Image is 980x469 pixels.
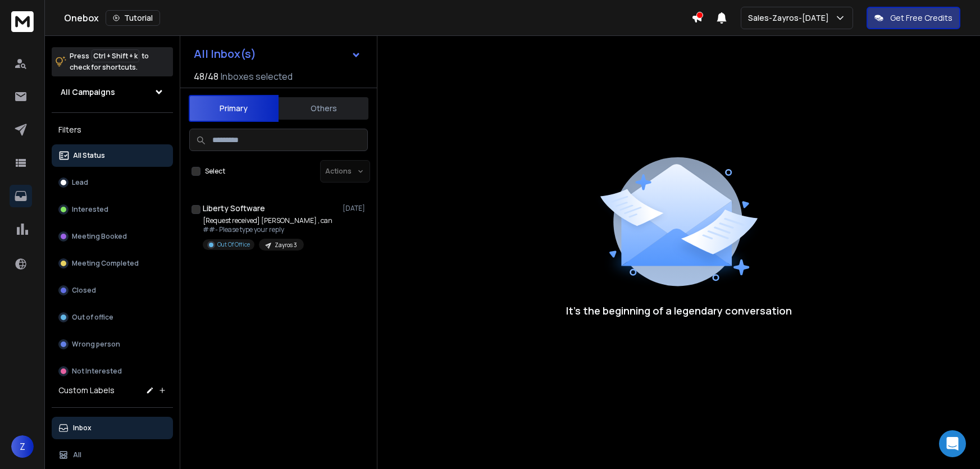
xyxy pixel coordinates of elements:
button: Get Free Credits [867,7,960,29]
div: Open Intercom Messenger [939,430,966,457]
button: Z [11,435,34,458]
button: Others [279,96,368,121]
p: Out of office [72,313,113,322]
h3: Custom Labels [58,385,115,396]
button: Closed [52,279,173,302]
div: Onebox [64,10,691,26]
button: All Inbox(s) [185,43,370,65]
p: Get Free Credits [890,12,952,24]
p: Inbox [73,424,92,432]
button: All Status [52,144,173,167]
button: Lead [52,171,173,194]
p: All Status [73,151,105,160]
button: Inbox [52,417,173,439]
button: Tutorial [106,10,160,26]
p: Not Interested [72,367,122,376]
p: [Request received] [PERSON_NAME] , can [203,216,332,225]
button: All Campaigns [52,81,173,103]
h1: All Campaigns [61,86,115,98]
h1: All Inbox(s) [194,48,256,60]
h3: Filters [52,122,173,138]
button: Meeting Booked [52,225,173,248]
p: Meeting Booked [72,232,127,241]
span: 48 / 48 [194,70,218,83]
button: All [52,444,173,466]
h1: Liberty Software [203,203,265,214]
button: Primary [189,95,279,122]
p: All [73,450,81,459]
button: Meeting Completed [52,252,173,275]
p: Press to check for shortcuts. [70,51,149,73]
button: Wrong person [52,333,173,356]
p: Closed [72,286,96,295]
button: Out of office [52,306,173,329]
p: ##- Please type your reply [203,225,332,234]
span: Ctrl + Shift + k [92,49,139,62]
p: Sales-Zayros-[DATE] [748,12,833,24]
p: Lead [72,178,88,187]
label: Select [205,167,225,176]
p: It’s the beginning of a legendary conversation [566,303,792,318]
button: Interested [52,198,173,221]
p: Wrong person [72,340,120,349]
p: Meeting Completed [72,259,139,268]
button: Not Interested [52,360,173,383]
p: [DATE] [343,204,368,213]
p: Interested [72,205,108,214]
p: Zayros 3 [275,241,297,249]
p: Out Of Office [217,240,250,249]
h3: Inboxes selected [221,70,293,83]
